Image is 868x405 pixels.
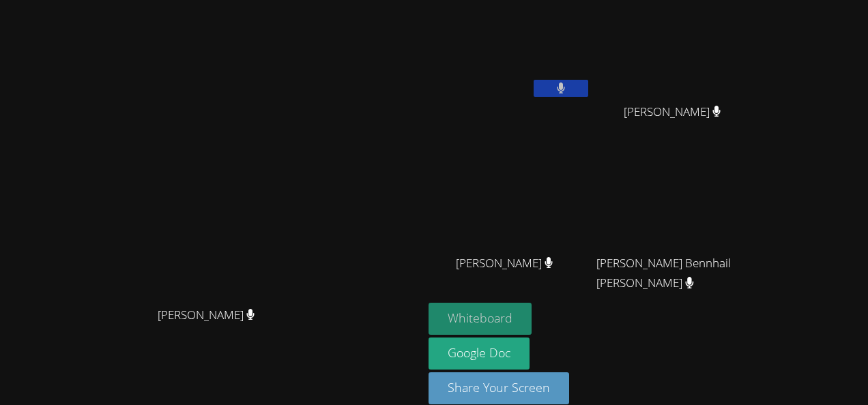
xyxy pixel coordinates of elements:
[429,303,532,335] button: Whiteboard
[429,372,569,404] button: Share Your Screen
[456,254,553,273] span: [PERSON_NAME]
[429,337,530,370] a: Google Doc
[158,305,255,325] span: [PERSON_NAME]
[596,254,748,293] span: [PERSON_NAME] Bennhail [PERSON_NAME]
[624,102,721,122] span: [PERSON_NAME]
